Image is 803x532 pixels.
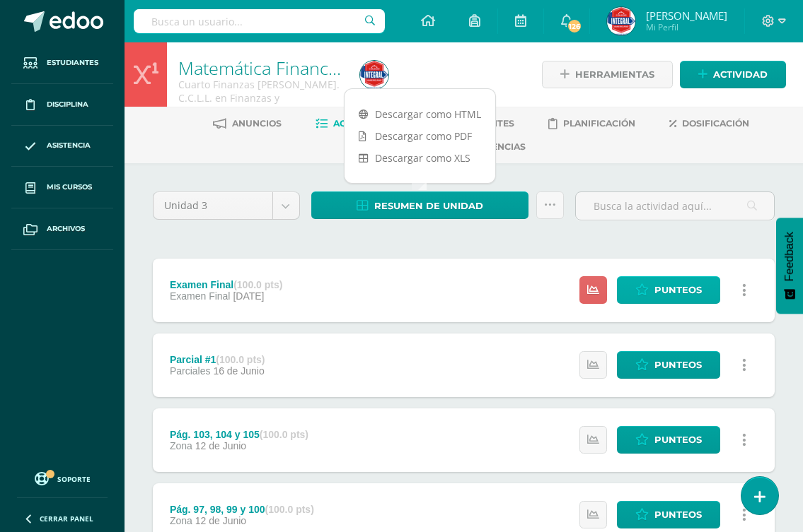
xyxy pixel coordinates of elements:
img: 4f31a2885d46dd5586c8613095004816.png [607,7,635,35]
span: [PERSON_NAME] [646,8,727,23]
div: Examen Final [170,279,283,290]
div: Pág. 97, 98, 99 y 100 [170,504,314,515]
span: Punteos [654,502,702,528]
span: Mis cursos [47,182,92,193]
a: Disciplina [11,84,113,126]
strong: (100.0 pts) [265,504,314,515]
a: Estudiantes [11,42,113,84]
span: Cerrar panel [40,514,93,524]
span: Mi Perfil [646,21,727,33]
a: Resumen de unidad [311,191,528,219]
a: Matemática Financiera [178,56,359,80]
span: Feedback [783,232,796,281]
div: Parcial #1 [170,354,265,365]
a: Asistencia [11,126,113,167]
button: Feedback - Mostrar encuesta [776,218,803,314]
a: Planificación [548,112,635,135]
a: Punteos [617,351,720,379]
span: Estudiantes [47,57,98,69]
span: Parciales [170,365,211,377]
span: Zona [170,440,192,451]
span: Archivos [47,223,85,235]
a: Punteos [617,426,720,454]
span: Asistencia [47,140,91,151]
strong: (100.0 pts) [216,354,265,365]
a: Actividades [316,112,395,135]
a: Herramientas [542,61,673,88]
a: Punteos [617,276,720,304]
span: Soporte [57,474,91,484]
span: Punteos [654,277,702,303]
span: Punteos [654,427,702,453]
span: Anuncios [232,118,282,129]
strong: (100.0 pts) [260,429,308,440]
a: Archivos [11,208,113,250]
span: Zona [170,515,192,526]
span: 16 de Junio [213,365,264,377]
a: Descargar como XLS [345,147,495,169]
a: Actividad [680,61,786,88]
span: Resumen de unidad [374,193,483,219]
a: Soporte [17,468,108,487]
input: Busca un usuario... [134,9,385,33]
span: Planificación [563,118,635,129]
img: 4f31a2885d46dd5586c8613095004816.png [360,61,388,89]
span: 12 de Junio [195,440,246,451]
a: Punteos [617,501,720,528]
a: Dosificación [669,112,749,135]
span: Punteos [654,352,702,378]
span: Dosificación [682,118,749,129]
span: Disciplina [47,99,88,110]
a: Anuncios [213,112,282,135]
span: Herramientas [575,61,654,88]
span: Unidad 3 [164,192,262,219]
a: Descargar como HTML [345,103,495,125]
div: Pág. 103, 104 y 105 [170,429,308,440]
h1: Matemática Financiera [178,58,343,78]
span: [DATE] [233,290,264,302]
span: Actividad [713,61,768,88]
a: Unidad 3 [154,192,299,219]
div: Cuarto Finanzas Bach. C.C.L.L. en Finanzas y Administración 'A' [178,78,343,118]
span: Actividades [333,118,395,129]
span: 126 [567,18,582,34]
a: Mis cursos [11,167,113,208]
span: 12 de Junio [195,515,246,526]
a: Descargar como PDF [345,125,495,147]
span: Examen Final [170,290,231,302]
strong: (100.0 pts) [233,279,282,290]
input: Busca la actividad aquí... [576,192,774,220]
